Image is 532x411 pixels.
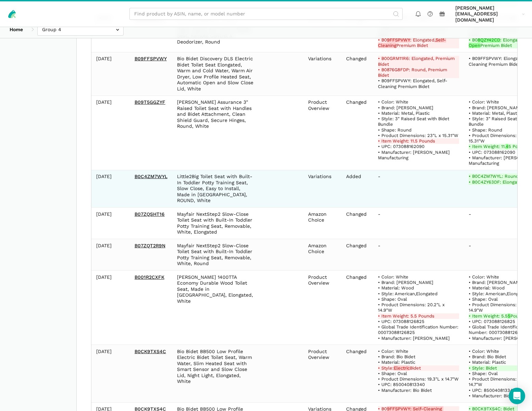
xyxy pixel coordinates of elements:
[378,371,407,376] span: • Shape: Oval
[378,291,438,296] span: • Style: American,Elongated
[341,271,373,345] td: Changed
[469,349,499,354] span: • Color: White
[135,243,165,248] a: B07ZQT2R9N
[469,319,515,324] span: • UPC: 073088126825
[341,170,373,208] td: Added
[378,99,408,104] span: • Color: White
[172,271,258,345] td: [PERSON_NAME] 1400TTA Economy Durable Wood Toilet Seat, Made in [GEOGRAPHIC_DATA], Elongated, White
[341,96,373,170] td: Changed
[91,52,130,96] td: [DATE]
[469,297,498,302] span: • Shape: Oval
[378,313,459,319] del: • Item Weight: 5.5 Pounds
[378,388,432,393] span: • Manufacturer: Bio Bidet
[378,324,460,335] span: • Global Trade Identification Number: 00073088126825
[453,4,527,24] a: [PERSON_NAME][EMAIL_ADDRESS][DOMAIN_NAME]
[378,116,451,127] span: • Style: 3" Raised Seat with Bidet Bundle
[508,313,510,319] strong: 5
[373,239,464,271] td: -
[394,365,410,371] strong: Electric
[172,170,258,208] td: Little2Big Toilet Seat with Built-In Toddler Potty Training Seat, Slow Close, Easy to Install, Ma...
[378,144,425,149] span: • UPC: 073088162090
[37,23,124,35] input: Group 4
[469,150,515,155] span: • UPC: 073088162090
[341,345,373,402] td: Changed
[469,127,502,133] span: • Shape: Round
[341,208,373,239] td: Changed
[303,96,341,170] td: Product Overview
[378,297,407,302] span: • Shape: Oval
[378,67,459,78] del: • B0876G8FDP: Round, Premium Bidet
[509,388,525,404] div: Open Intercom Messenger
[135,211,165,217] a: B07ZQSHT16
[378,37,446,48] strong: Self-Cleaning
[172,52,258,96] td: Bio Bidet Discovery DLS Electric Bidet Toilet Seat Elongated, Warm and Cold Water, Warm Air Dryer...
[129,8,403,20] input: Find product by ASIN, name, or model number
[303,208,341,239] td: Amazon Choice
[378,376,459,382] span: • Product Dimensions: 19.3"L x 14.7"W
[91,345,130,402] td: [DATE]
[378,319,425,324] span: • UPC: 073088126825
[378,56,459,67] del: • B00GRM11R6: Elongated, Premium Bidet
[469,291,528,296] span: • Style: American,Elongated
[373,170,464,208] td: -
[378,37,459,49] del: • B0 : Elongated, Premium Bidet
[378,365,459,371] del: • Style: Bidet
[469,280,524,285] span: • Brand: [PERSON_NAME]
[469,111,520,116] span: • Material: Metal, Plastic
[478,37,500,42] strong: 8QZY42CD
[91,96,130,170] td: [DATE]
[91,271,130,345] td: [DATE]
[91,239,130,271] td: [DATE]
[172,96,258,170] td: [PERSON_NAME] Assurance 3" Raised Toilet Seat with Handles and Bidet Attachment, Clean Shield Gua...
[135,174,167,179] a: B0C4ZM7WYL
[172,345,258,402] td: Bio Bidet BB500 Low Profile Electric Bidet Toilet Seat, Warm Water, Slim Heated Seat with Smart S...
[469,371,498,376] span: • Shape: Oval
[378,360,415,365] span: • Material: Plastic
[469,388,516,393] span: • UPC: 850040813340
[378,105,433,110] span: • Brand: [PERSON_NAME]
[378,349,408,354] span: • Color: White
[341,52,373,96] td: Changed
[469,324,530,335] span: • Global Trade Identification Number: 00073088126825
[378,302,446,313] span: • Product Dimensions: 20.2"L x 14.9"W
[91,208,130,239] td: [DATE]
[378,285,414,290] span: • Material: Wood
[303,52,341,96] td: Variations
[469,285,505,290] span: • Material: Wood
[455,5,520,23] span: [PERSON_NAME][EMAIL_ADDRESS][DOMAIN_NAME]
[378,127,411,133] span: • Shape: Round
[469,105,524,110] span: • Brand: [PERSON_NAME]
[378,382,425,387] span: • UPC: 850040813340
[378,354,415,359] span: • Brand: Bio Bidet
[469,393,522,398] span: • Manufacturer: Bio Bidet
[469,99,499,104] span: • Color: White
[378,138,459,144] del: • Item Weight: 11.5 Pounds
[378,111,430,116] span: • Material: Metal, Plastic
[303,271,341,345] td: Product Overview
[378,280,433,285] span: • Brand: [PERSON_NAME]
[135,349,166,354] a: B0CK9TXS4C
[378,133,458,138] span: • Product Dimensions: 23"L x 15.31"W
[135,274,164,280] a: B001R2CXFK
[135,99,165,105] a: B09T5GGZYF
[378,78,447,89] span: • B09FFSPVWY: Elongated, Self-Cleaning Premium Bidet
[387,37,410,42] strong: 9FFSPVWY
[5,23,28,35] a: Home
[135,56,167,61] a: B09FFSPVWY
[303,345,341,402] td: Product Overview
[506,144,508,149] strong: 4
[373,208,464,239] td: -
[469,274,499,279] span: • Color: White
[378,274,408,279] span: • Color: White
[469,354,506,359] span: • Brand: Bio Bidet
[172,239,258,271] td: Mayfair NextStep2 Slow-Close Toilet Seat with Built-In Toddler Potty Training Seat, Removable, Wh...
[341,239,373,271] td: Changed
[469,360,506,365] span: • Material: Plastic
[378,336,450,341] span: • Manufacturer: [PERSON_NAME]
[378,150,451,160] span: • Manufacturer: [PERSON_NAME] Manufacturing
[303,170,341,208] td: Variations
[172,208,258,239] td: Mayfair NextStep2 Slow-Close Toilet Seat with Built-In Toddler Potty Training Seat, Removable, Wh...
[303,239,341,271] td: Amazon Choice
[91,170,130,208] td: [DATE]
